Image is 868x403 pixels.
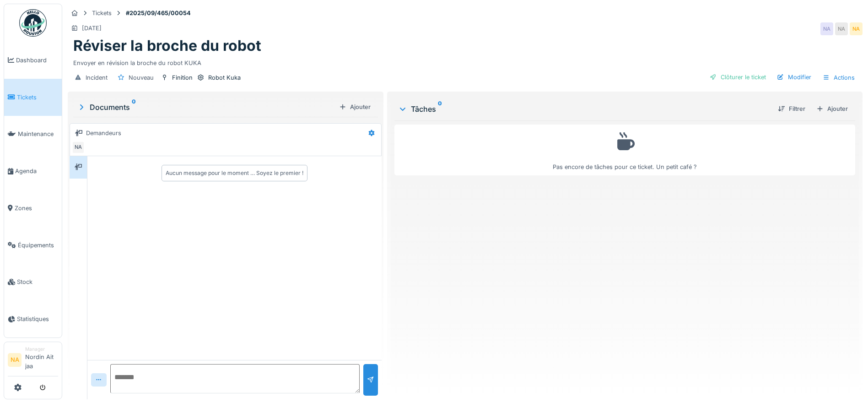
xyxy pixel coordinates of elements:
[438,103,442,114] sup: 0
[15,167,58,175] span: Agenda
[835,22,848,35] div: NA
[706,71,770,83] div: Clôturer le ticket
[819,71,859,84] div: Actions
[850,22,863,35] div: NA
[17,93,58,102] span: Tickets
[8,346,58,376] a: NA ManagerNordin Ait jaa
[77,102,335,113] div: Documents
[813,103,852,115] div: Ajouter
[18,241,58,250] span: Équipements
[4,190,62,227] a: Zones
[92,9,112,17] div: Tickets
[166,169,303,177] div: Aucun message pour le moment … Soyez le premier !
[335,101,374,113] div: Ajouter
[4,42,62,79] a: Dashboard
[15,204,58,212] span: Zones
[8,353,22,367] li: NA
[773,71,815,83] div: Modifier
[400,129,849,171] div: Pas encore de tâches pour ce ticket. Un petit café ?
[25,346,58,374] li: Nordin Ait jaa
[4,227,62,264] a: Équipements
[16,56,58,65] span: Dashboard
[19,9,47,37] img: Badge_color-CXgf-gQk.svg
[132,102,136,113] sup: 0
[17,315,58,323] span: Statistiques
[172,73,193,82] div: Finition
[72,141,85,154] div: NA
[25,346,58,353] div: Manager
[4,152,62,190] a: Agenda
[820,22,833,35] div: NA
[129,73,154,82] div: Nouveau
[4,300,62,338] a: Statistiques
[208,73,241,82] div: Robot Kuka
[86,129,121,137] div: Demandeurs
[18,130,58,138] span: Maintenance
[4,79,62,116] a: Tickets
[4,116,62,153] a: Maintenance
[774,103,809,115] div: Filtrer
[122,9,194,17] strong: #2025/09/465/00054
[86,73,108,82] div: Incident
[73,37,261,54] h1: Réviser la broche du robot
[17,278,58,286] span: Stock
[398,103,771,114] div: Tâches
[73,55,857,67] div: Envoyer en révision la broche du robot KUKA
[4,264,62,301] a: Stock
[82,24,102,33] div: [DATE]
